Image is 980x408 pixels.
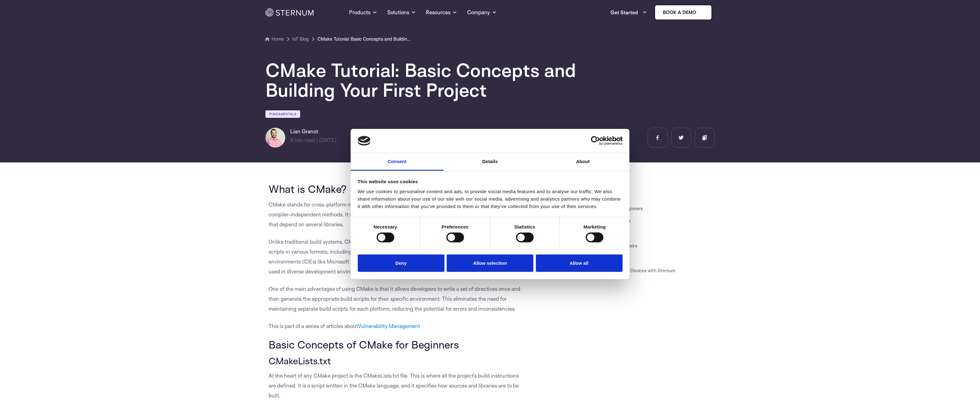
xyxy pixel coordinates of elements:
[269,371,524,401] p: At the heart of any CMake project is the CMakeLists.txt file. This is where all the project’s bui...
[290,137,318,143] span: min read |
[442,224,469,229] strong: Preferences
[536,254,623,272] button: Allow all
[265,128,285,148] img: Lian Granot
[269,323,420,329] span: This is part of a series of articles about
[584,224,606,229] strong: Marketing
[610,6,647,19] a: Get Started
[374,224,397,229] strong: Necessary
[358,188,623,210] div: We use cookies to personalise content and ads, to provide social media features and to analyse ou...
[387,1,416,24] a: Solutions
[699,10,704,15] img: sternum iot
[426,1,457,24] a: Resources
[568,136,623,145] a: Usercentrics Cookiebot - opens in a new window
[358,254,444,272] button: Deny
[358,178,623,185] div: This website uses cookies
[269,237,524,277] p: Unlike traditional build systems, CMake does not build the software directly. Instead, it generat...
[290,137,293,143] span: 8
[654,5,712,20] a: Book a demo
[265,60,637,100] h1: CMake Tutorial: Basic Concepts and Building Your First Project
[317,35,410,43] a: CMake Tutorial: Basic Concepts and Building Your First Project
[447,254,533,272] button: Allow selection
[269,284,524,314] p: One of the main advantages of using CMake is that it allows developers to write a set of directiv...
[269,356,524,366] h3: CMakeLists.txt
[555,180,715,185] h3: JUMP TO SECTION
[265,35,284,43] a: Home
[269,200,524,229] p: CMake stands for cross-platform make. It is a tool designed to manage the build process of softwa...
[351,153,444,171] a: Consent
[514,224,535,229] strong: Statistics
[269,339,524,350] h2: Basic Concepts of CMake for Beginners
[290,128,336,135] h6: Lian Granot
[358,323,420,329] a: Vulnerability Management
[319,137,336,143] span: [DATE]
[444,153,536,171] a: Details
[265,110,300,118] a: Fundamentals
[269,183,524,195] h2: What is CMake?
[467,1,497,24] a: Company
[536,153,629,171] a: About
[292,35,309,43] a: IoT Blog
[358,136,371,146] img: logo
[349,1,377,24] a: Products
